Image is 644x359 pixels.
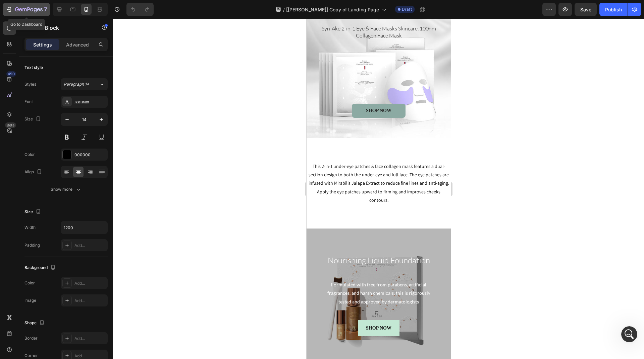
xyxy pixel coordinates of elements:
div: Size [24,115,42,124]
p: Settings [33,41,52,48]
div: Add... [74,280,106,286]
span: Draft [402,6,412,12]
div: 000000 [74,152,106,158]
div: Padding [24,242,40,248]
div: Corner [24,353,38,359]
p: Text Block [33,24,90,32]
div: Color [24,280,35,286]
button: 7 [3,3,50,16]
div: Width [24,225,36,231]
div: Add... [74,243,106,249]
div: Shape [24,319,46,328]
span: Save [580,7,591,12]
button: Publish [599,3,628,16]
div: Styles [24,81,36,87]
button: Save [575,3,597,16]
div: 450 [6,71,16,77]
div: Show more [51,186,82,193]
div: Beta [5,122,16,128]
div: Font [24,99,33,105]
span: Paragraph 1* [64,81,89,87]
div: Border [24,335,38,341]
div: Align [24,168,43,177]
button: Show more [24,183,108,195]
div: Publish [605,6,622,13]
button: Paragraph 1* [61,78,108,90]
div: Color [24,152,35,158]
div: Assistant [74,99,106,105]
p: Advanced [66,41,89,48]
iframe: Intercom live chat [621,326,637,342]
div: Text style [24,65,43,71]
div: Image [24,297,36,303]
div: Add... [74,336,106,342]
span: / [283,6,285,13]
div: Undo/Redo [126,3,154,16]
div: Add... [74,353,106,359]
span: [[PERSON_NAME]] Copy of Landing Page [286,6,379,13]
iframe: To enrich screen reader interactions, please activate Accessibility in Grammarly extension settings [307,19,451,359]
p: 7 [44,5,47,13]
input: Auto [61,221,107,234]
div: Size [24,207,42,216]
div: Background [24,263,57,272]
div: Add... [74,298,106,304]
